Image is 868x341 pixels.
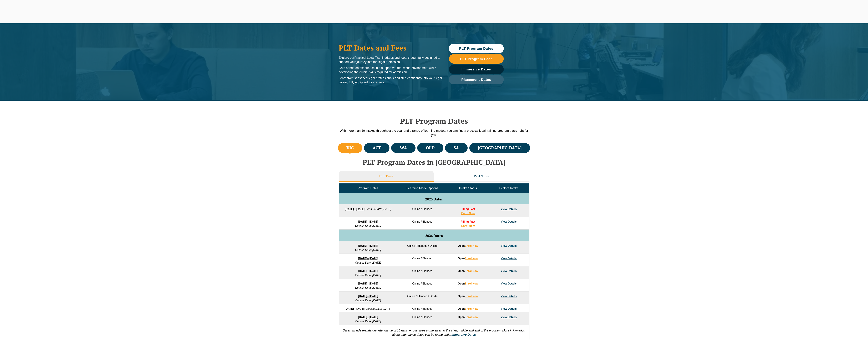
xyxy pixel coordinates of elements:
a: View Details [501,244,517,247]
span: Learning Mode Options [406,186,438,190]
span: 2026 Dates [425,233,443,238]
a: View Details [501,316,517,319]
strong: [DATE] [358,295,367,298]
h2: PLT Program Dates in [GEOGRAPHIC_DATA] [337,158,531,166]
em: Census Date: [DATE] [355,286,381,289]
a: [DATE]– [DATE] [345,208,365,210]
strong: [DATE] [358,282,367,285]
strong: Open [458,244,478,247]
td: Online / Blended [397,217,448,230]
td: Online / Blended / Onsite [397,291,448,304]
strong: Open [458,282,478,285]
h1: PLT Dates and Fees [339,44,442,52]
a: PLT Program Dates [449,44,504,53]
a: [DATE]– [DATE] [358,282,378,285]
strong: [DATE] [345,307,354,310]
a: [DATE]– [DATE] [358,257,378,260]
a: [DATE]– [DATE] [358,295,378,298]
a: Enrol Now [465,316,478,319]
h4: QLD [426,145,435,151]
em: Census Date: [DATE] [355,261,381,264]
span: Immersive Dates [462,68,491,71]
a: Enrol Now [465,257,478,260]
a: View Details [501,307,517,310]
em: Census Date: [DATE] [365,208,391,210]
td: Online / Blended [397,279,448,291]
td: Online / Blended [397,204,448,217]
span: Intake Status [459,186,477,190]
td: Online / Blended / Onsite [397,241,448,254]
a: Immersive Dates [451,333,476,336]
strong: Open [458,316,478,319]
h2: PLT Program Dates [337,117,531,125]
strong: [DATE] [358,244,367,247]
em: Census Date: [DATE] [355,299,381,302]
a: View Details [501,295,517,298]
a: [DATE]– [DATE] [358,244,378,247]
h3: Part Time [474,174,489,178]
a: View Details [501,208,517,210]
a: View Details [501,220,517,223]
span: Practical Legal Training [354,56,386,59]
em: Census Date: [DATE] [355,320,381,323]
p: Learn from seasoned legal professionals and step confidently into your legal career, fully equipp... [339,76,442,85]
td: Online / Blended [397,312,448,325]
h4: WA [400,145,407,151]
p: Explore our dates and fees, thoughtfully designed to support your journey into the legal profession. [339,56,442,64]
span: PLT Program Fees [460,57,492,61]
a: Enrol Now [461,212,475,215]
span: 2025 Dates [425,197,443,201]
strong: Open [458,307,478,310]
strong: [DATE] [358,316,367,319]
span: Filling Fast [461,220,475,223]
em: Census Date: [DATE] [355,224,381,227]
a: View Details [501,270,517,272]
em: Census Date: [DATE] [355,274,381,277]
a: [DATE]– [DATE] [358,220,378,223]
a: View Details [501,257,517,260]
a: [DATE]– [DATE] [345,307,365,310]
p: Gain hands-on experience in a supportive, real-world environment while developing the crucial ski... [339,66,442,74]
a: Enrol Now [465,282,478,285]
em: Census Date: [DATE] [365,307,391,310]
strong: [DATE] [345,208,354,210]
h4: ACT [373,145,381,151]
span: Program Dates [358,186,378,190]
strong: Open [458,257,478,260]
a: [DATE]– [DATE] [358,316,378,319]
span: Explore Intake [499,186,519,190]
a: Enrol Now [465,307,478,310]
h4: [GEOGRAPHIC_DATA] [478,145,522,151]
em: Dates include mandatory attendance of 10 days across three immersives at the start, middle and en... [343,329,525,336]
h3: Full Time [379,174,394,178]
strong: [DATE] [358,270,367,272]
a: Enrol Now [465,295,478,298]
a: Enrol Now [465,270,478,272]
strong: Open [458,270,478,272]
em: Census Date: [DATE] [355,249,381,251]
a: View Details [501,282,517,285]
span: Filling Fast [461,208,475,210]
span: Placement Dates [461,78,491,81]
a: Immersive Dates [449,64,504,74]
p: With more than 10 intakes throughout the year and a range of learning modes, you can find a pract... [337,129,531,137]
a: Enrol Now [461,224,475,227]
strong: Open [458,295,478,298]
a: [DATE]– [DATE] [358,270,378,272]
a: PLT Program Fees [449,54,504,64]
td: Online / Blended [397,304,448,312]
h4: SA [453,145,459,151]
strong: [DATE] [358,257,367,260]
td: Online / Blended [397,266,448,279]
strong: [DATE] [358,220,367,223]
a: Enrol Now [465,244,478,247]
span: PLT Program Dates [459,47,493,50]
h4: VIC [346,145,354,151]
td: Online / Blended [397,254,448,266]
a: Placement Dates [449,75,504,84]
